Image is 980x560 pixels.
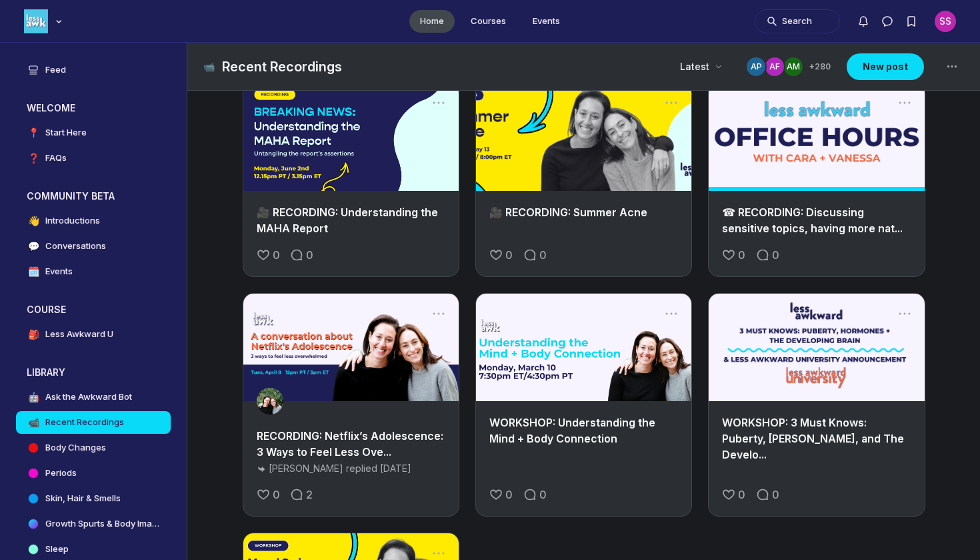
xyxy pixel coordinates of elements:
[719,244,748,266] button: Like the ☎ RECORDING: Discussing sensitive topics, having more natural conversations + more from ...
[722,416,904,461] a: WORKSHOP: 3 Must Knows: Puberty, [PERSON_NAME], and The Develo...
[45,416,124,429] h4: Recent Recordings
[662,93,681,112] button: Post actions
[45,543,69,556] h4: Sleep
[487,484,515,505] button: Like the WORKSHOP: Understanding the Mind + Body Connection post
[16,97,171,119] button: WELCOMECollapse space
[27,240,40,253] span: 💬
[16,362,171,383] button: LIBRARYCollapse space
[505,247,513,263] span: 0
[27,265,40,278] span: 🗓️
[940,55,964,79] button: Space settings
[27,126,40,139] span: 📍
[16,186,171,207] button: COMMUNITY BETACollapse space
[45,441,106,455] h4: Body Changes
[539,487,547,503] span: 0
[16,513,171,535] a: Growth Spurts & Body Image
[27,416,40,429] span: 📹
[738,247,745,263] span: 0
[522,10,571,33] a: Events
[487,244,515,266] button: Like the 🎥 RECORDING: Summer Acne post
[254,484,283,505] button: Like the RECORDING: Netflix’s Adolescence: 3 Ways to Feel Less Overwhelmed post
[895,93,914,112] button: Post actions
[489,206,647,219] a: 🎥 RECORDING: Summer Acne
[521,484,549,505] a: Comment on this post
[16,121,171,144] a: 📍Start Here
[45,467,77,480] h4: Periods
[27,101,75,115] h3: WELCOME
[45,126,87,139] h4: Start Here
[27,190,115,203] h3: COMMUNITY BETA
[16,147,171,170] a: ❓FAQs
[27,328,40,341] span: 🎒
[45,328,113,341] h4: Less Awkward U
[16,437,171,459] a: Body Changes
[680,60,709,73] span: Latest
[662,304,681,323] div: Post actions
[16,323,171,346] a: 🎒Less Awkward U
[745,56,831,77] button: +280
[672,55,729,79] button: Latest
[809,61,831,72] span: + 280
[505,487,513,503] span: 0
[944,59,960,75] svg: Space settings
[273,247,280,263] span: 0
[429,93,448,112] button: Post actions
[899,9,923,33] button: Bookmarks
[257,206,438,235] a: 🎥 RECORDING: Understanding the MAHA Report
[287,244,316,266] a: Comment on this post
[45,214,100,228] h4: Introductions
[521,244,549,266] a: Comment on this post
[16,386,171,408] a: 🤖Ask the Awkward Bot
[753,244,782,266] a: Comment on this post
[16,299,171,320] button: COURSECollapse space
[847,53,924,80] button: New post
[772,487,779,503] span: 0
[460,10,517,33] a: Courses
[753,484,782,505] a: Comment on this post
[45,240,106,253] h4: Conversations
[765,57,784,76] div: AF
[16,462,171,485] a: Periods
[16,260,171,283] a: 🗓️Events
[257,394,283,408] a: View user profile
[16,487,171,510] a: Skin, Hair & Smells
[45,492,121,505] h4: Skin, Hair & Smells
[45,152,67,165] h4: FAQs
[254,244,283,266] button: Like the 🎥 RECORDING: Understanding the MAHA Report post
[16,411,171,434] a: 📹Recent Recordings
[747,57,765,76] div: AP
[16,235,171,258] a: 💬Conversations
[489,416,655,445] a: WORKSHOP: Understanding the Mind + Body Connection
[429,304,448,323] div: Post actions
[187,43,980,91] header: Page Header
[287,484,315,505] a: Comment on this post
[45,63,66,77] h4: Feed
[45,265,73,278] h4: Events
[45,517,160,531] h4: Growth Spurts & Body Image
[935,11,956,32] button: User menu options
[306,247,313,263] span: 0
[16,59,171,81] a: Feed
[875,9,899,33] button: Direct messages
[269,462,377,475] span: [PERSON_NAME] replied
[306,487,313,503] span: 2
[27,303,66,316] h3: COURSE
[755,9,840,33] button: Search
[273,487,280,503] span: 0
[935,11,956,32] div: SS
[16,210,171,232] a: 👋Introductions
[772,247,779,263] span: 0
[895,304,914,323] button: Post actions
[27,390,40,404] span: 🤖
[203,60,217,73] span: 📹
[27,152,40,165] span: ❓
[257,461,411,475] a: [PERSON_NAME] replied[DATE]
[851,9,875,33] button: Notifications
[45,390,132,404] h4: Ask the Awkward Bot
[738,487,745,503] span: 0
[222,57,342,76] h1: Recent Recordings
